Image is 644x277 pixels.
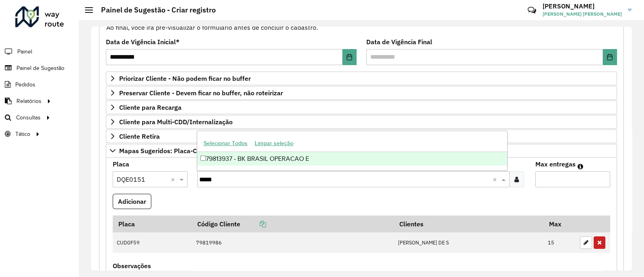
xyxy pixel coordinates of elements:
em: Máximo de clientes que serão colocados na mesma rota com os clientes informados [578,163,583,170]
span: Tático [15,130,30,138]
th: Código Cliente [192,215,394,232]
button: Choose Date [343,49,357,65]
label: Data de Vigência Final [366,37,432,47]
label: Observações [113,261,151,271]
span: Consultas [16,113,41,122]
h3: [PERSON_NAME] [543,2,622,10]
a: Priorizar Cliente - Não podem ficar no buffer [106,72,617,85]
td: 15 [544,232,576,253]
label: Max entregas [535,159,576,169]
span: Cliente para Recarga [119,104,182,111]
span: Relatórios [17,97,41,105]
span: [PERSON_NAME] [PERSON_NAME] [543,10,622,18]
span: Preservar Cliente - Devem ficar no buffer, não roteirizar [119,90,283,96]
a: Cliente para Recarga [106,101,617,114]
h2: Painel de Sugestão - Criar registro [93,6,216,14]
span: Painel [17,47,32,56]
span: Mapas Sugeridos: Placa-Cliente [119,148,214,154]
ng-dropdown-panel: Options list [197,131,508,170]
span: Cliente Retira [119,133,160,140]
td: [PERSON_NAME] DE S [394,232,543,253]
th: Max [544,215,576,232]
td: CUD0F59 [113,232,192,253]
button: Choose Date [603,49,617,65]
span: Priorizar Cliente - Não podem ficar no buffer [119,75,251,82]
a: Contato Rápido [523,2,541,19]
td: 79819986 [192,232,394,253]
button: Adicionar [113,194,151,209]
span: Pedidos [15,80,35,89]
span: Clear all [493,174,500,184]
div: 79813937 - BK BRASIL OPERACAO E [197,152,508,166]
label: Data de Vigência Inicial [106,37,180,47]
a: Mapas Sugeridos: Placa-Cliente [106,144,617,158]
a: Cliente para Multi-CDD/Internalização [106,115,617,129]
button: Limpar seleção [251,137,297,150]
span: Painel de Sugestão [17,64,64,72]
a: Cliente Retira [106,129,617,143]
label: Placa [113,159,129,169]
span: Clear all [171,174,178,184]
button: Selecionar Todos [200,137,251,150]
a: Preservar Cliente - Devem ficar no buffer, não roteirizar [106,86,617,100]
th: Placa [113,215,192,232]
span: Cliente para Multi-CDD/Internalização [119,119,233,125]
a: Copiar [240,220,266,228]
th: Clientes [394,215,543,232]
